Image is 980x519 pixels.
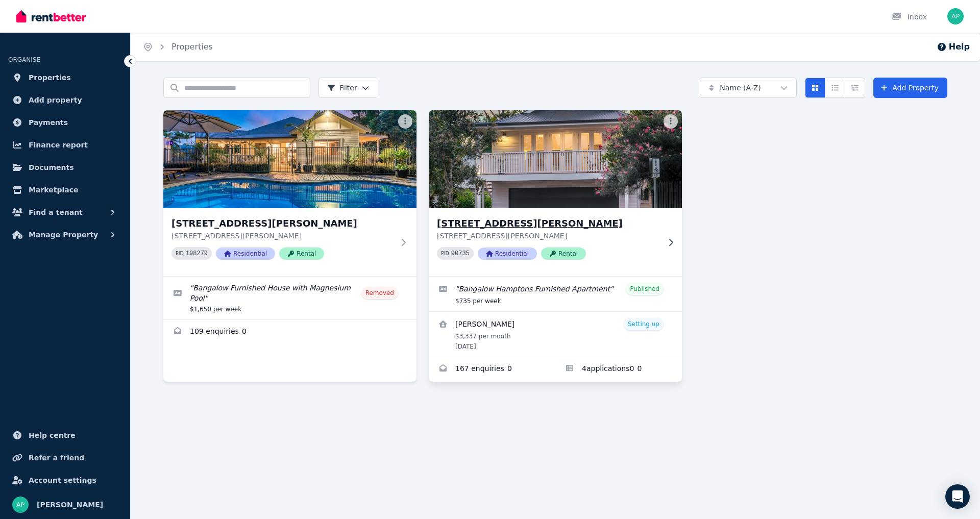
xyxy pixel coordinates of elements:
span: [PERSON_NAME] [37,499,103,511]
button: More options [398,114,412,129]
span: Properties [29,71,71,84]
span: Documents [29,161,74,174]
h3: [STREET_ADDRESS][PERSON_NAME] [437,216,659,231]
button: Compact list view [825,78,845,98]
span: Refer a friend [29,452,84,464]
button: Help [937,41,970,53]
button: Find a tenant [8,202,122,223]
a: Edit listing: Bangalow Hamptons Furnished Apartment [429,277,682,311]
div: View options [805,78,865,98]
a: Enquiries for 2 Sansom Street, Bangalow [163,320,416,344]
span: Find a tenant [29,206,83,218]
span: Finance report [29,139,88,151]
p: [STREET_ADDRESS][PERSON_NAME] [437,231,659,241]
a: Account settings [8,470,122,490]
img: 2A Sansom Street, Bangalow [423,108,689,211]
span: Rental [541,248,586,260]
button: Card view [805,78,825,98]
span: Filter [327,83,357,93]
button: Name (A-Z) [699,78,797,98]
p: [STREET_ADDRESS][PERSON_NAME] [171,231,394,241]
img: 2 Sansom Street, Bangalow [163,110,416,208]
a: Documents [8,157,122,178]
nav: Breadcrumb [131,33,225,61]
span: Account settings [29,474,96,486]
span: Add property [29,94,82,106]
button: Filter [318,78,378,98]
h3: [STREET_ADDRESS][PERSON_NAME] [171,216,394,231]
a: Properties [171,42,213,52]
a: View details for Nicole Hunt [429,312,682,357]
a: Applications for 2A Sansom Street, Bangalow [555,357,682,382]
button: Manage Property [8,225,122,245]
small: PID [176,251,184,256]
button: More options [664,114,678,129]
a: Payments [8,112,122,133]
a: Refer a friend [8,448,122,468]
button: Expanded list view [845,78,865,98]
span: Payments [29,116,68,129]
span: Marketplace [29,184,78,196]
a: Finance report [8,135,122,155]
a: Edit listing: Bangalow Furnished House with Magnesium Pool [163,277,416,319]
code: 198279 [186,250,208,257]
img: Aurora Pagonis [947,8,964,24]
span: Rental [279,248,324,260]
a: Enquiries for 2A Sansom Street, Bangalow [429,357,555,382]
a: Help centre [8,425,122,446]
span: Manage Property [29,229,98,241]
a: 2 Sansom Street, Bangalow[STREET_ADDRESS][PERSON_NAME][STREET_ADDRESS][PERSON_NAME]PID 198279Resi... [163,110,416,276]
code: 90735 [451,250,470,257]
a: Marketplace [8,180,122,200]
div: Open Intercom Messenger [945,484,970,509]
small: PID [441,251,449,256]
span: ORGANISE [8,56,40,63]
a: Properties [8,67,122,88]
a: 2A Sansom Street, Bangalow[STREET_ADDRESS][PERSON_NAME][STREET_ADDRESS][PERSON_NAME]PID 90735Resi... [429,110,682,276]
span: Help centre [29,429,76,441]
div: Inbox [891,12,927,22]
img: RentBetter [16,9,86,24]
span: Name (A-Z) [720,83,761,93]
span: Residential [478,248,537,260]
a: Add property [8,90,122,110]
a: Add Property [873,78,947,98]
span: Residential [216,248,275,260]
img: Aurora Pagonis [12,497,29,513]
